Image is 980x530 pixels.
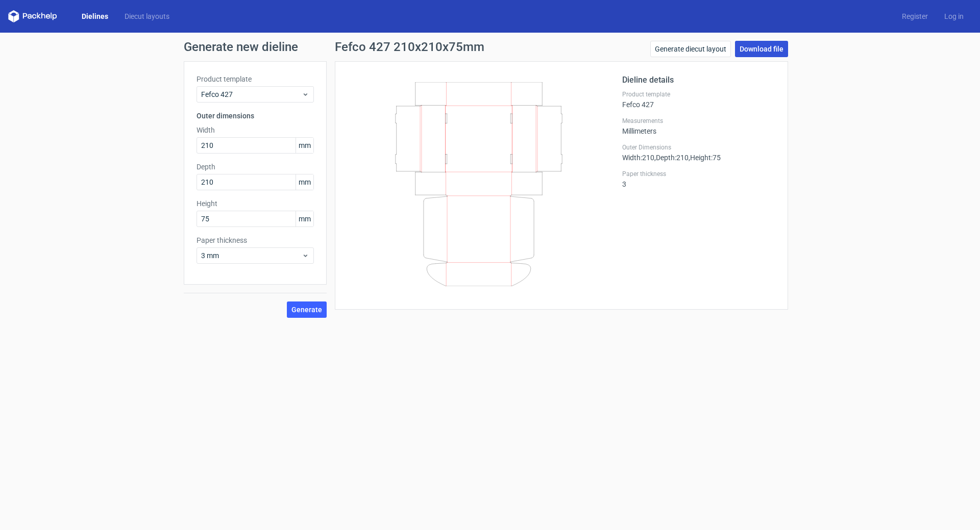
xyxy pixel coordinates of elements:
[622,154,654,162] span: Width : 210
[622,170,775,188] div: 3
[622,170,775,178] label: Paper thickness
[622,74,775,86] h2: Dieline details
[73,11,116,21] a: Dielines
[184,41,796,53] h1: Generate new dieline
[735,41,788,57] a: Download file
[296,138,313,153] span: mm
[622,143,775,152] label: Outer Dimensions
[894,11,936,21] a: Register
[936,11,972,21] a: Log in
[296,211,313,226] span: mm
[197,198,314,209] label: Height
[197,74,314,84] label: Product template
[197,162,314,172] label: Depth
[201,250,302,261] span: 3 mm
[197,125,314,135] label: Width
[287,301,327,318] button: Generate
[201,89,302,99] span: Fefco 427
[650,41,731,57] a: Generate diecut layout
[296,174,313,190] span: mm
[197,235,314,245] label: Paper thickness
[622,117,775,135] div: Millimeters
[622,117,775,125] label: Measurements
[689,154,721,162] span: , Height : 75
[291,306,322,313] span: Generate
[197,111,314,121] h3: Outer dimensions
[622,90,775,109] div: Fefco 427
[622,90,775,98] label: Product template
[654,154,689,162] span: , Depth : 210
[116,11,178,21] a: Diecut layouts
[335,41,484,53] h1: Fefco 427 210x210x75mm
